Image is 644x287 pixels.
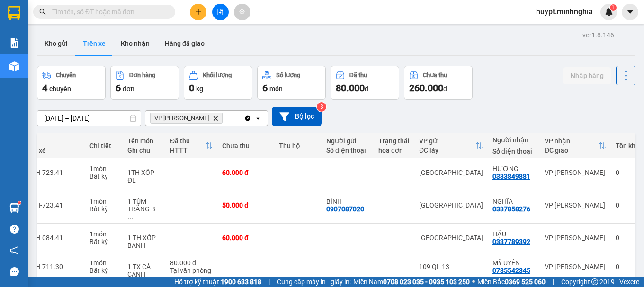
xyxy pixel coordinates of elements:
[505,278,546,286] strong: 0369 525 060
[545,169,606,176] div: VP [PERSON_NAME]
[443,85,447,93] span: đ
[545,147,599,154] div: ĐC giao
[89,267,118,274] div: Bất kỳ
[9,61,19,71] img: warehouse-icon
[129,72,155,78] div: Đơn hàng
[224,113,225,123] input: Selected VP Phan Thiết.
[383,278,470,286] strong: 0708 023 035 - 0935 103 250
[605,8,613,16] img: icon-new-feature
[28,201,80,209] div: 50H-723.41
[545,137,599,145] div: VP nhận
[611,4,615,11] span: 1
[89,230,118,238] div: 1 món
[89,259,118,267] div: 1 món
[262,82,268,94] span: 6
[492,259,535,267] div: MỸ UYÊN
[610,4,617,11] sup: 1
[89,165,118,173] div: 1 món
[414,133,488,158] th: Toggle SortBy
[616,169,639,176] div: 0
[365,85,368,93] span: đ
[170,259,213,267] div: 80.000 đ
[616,201,639,209] div: 0
[616,234,639,242] div: 0
[492,230,535,238] div: HẬU
[234,4,250,20] button: aim
[244,114,251,122] svg: Clear all
[222,234,269,242] div: 60.000 đ
[326,198,369,205] div: BÌNH
[116,82,121,94] span: 6
[28,169,80,176] div: 50H-723.41
[626,8,635,16] span: caret-down
[528,6,600,17] span: huypt.minhnghia
[553,277,554,287] span: |
[127,198,161,220] div: 1 TÚM TRẮNG BÒ VIÊN
[616,263,639,270] div: 0
[10,225,19,234] span: question-circle
[331,66,399,100] button: Đã thu80.000đ
[268,277,270,287] span: |
[419,137,475,145] div: VP gửi
[56,72,76,78] div: Chuyến
[195,9,202,15] span: plus
[37,66,106,100] button: Chuyến4chuyến
[127,234,161,249] div: 1 TH XỐP BÁNH
[165,133,217,158] th: Toggle SortBy
[28,137,80,145] div: Xe
[378,147,410,154] div: hóa đơn
[591,278,598,285] span: copyright
[127,169,161,184] div: 1TH XỐP ĐL
[170,147,205,154] div: HTTT
[545,201,606,209] div: VP [PERSON_NAME]
[540,133,611,158] th: Toggle SortBy
[9,38,19,48] img: solution-icon
[42,82,47,94] span: 4
[217,9,224,15] span: file-add
[222,201,269,209] div: 50.000 đ
[174,277,261,287] span: Hỗ trợ kỹ thuật:
[276,72,300,78] div: Số lượng
[89,238,118,245] div: Bất kỳ
[419,263,483,270] div: 109 QL 13
[492,165,535,173] div: HƯƠNG
[213,115,218,121] svg: Delete
[616,142,639,149] div: Tồn kho
[157,32,212,55] button: Hàng đã giao
[279,142,317,149] div: Thu hộ
[378,137,410,145] div: Trạng thái
[257,66,326,100] button: Số lượng6món
[127,263,161,278] div: 1 TX CÁ CẢNH
[419,169,483,176] div: [GEOGRAPHIC_DATA]
[492,173,530,180] div: 0333849881
[492,136,535,144] div: Người nhận
[75,32,113,55] button: Trên xe
[127,213,133,220] span: ...
[212,4,229,20] button: file-add
[89,173,118,180] div: Bất kỳ
[150,113,223,124] span: VP Phan Thiết, close by backspace
[254,114,262,122] svg: open
[336,82,365,94] span: 80.000
[492,205,530,213] div: 0337858276
[419,234,483,242] div: [GEOGRAPHIC_DATA]
[472,280,475,284] span: ⚪️
[37,32,75,55] button: Kho gửi
[477,277,546,287] span: Miền Bắc
[622,4,638,20] button: caret-down
[409,82,443,94] span: 260.000
[10,267,19,276] span: message
[189,82,194,94] span: 0
[196,85,203,93] span: kg
[419,201,483,209] div: [GEOGRAPHIC_DATA]
[492,238,530,245] div: 0337789392
[49,85,71,93] span: chuyến
[419,147,475,154] div: ĐC lấy
[184,66,252,100] button: Khối lượng0kg
[123,85,134,93] span: đơn
[110,66,179,100] button: Đơn hàng6đơn
[404,66,473,100] button: Chưa thu260.000đ
[89,198,118,205] div: 1 món
[272,107,322,126] button: Bộ lọc
[170,137,205,145] div: Đã thu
